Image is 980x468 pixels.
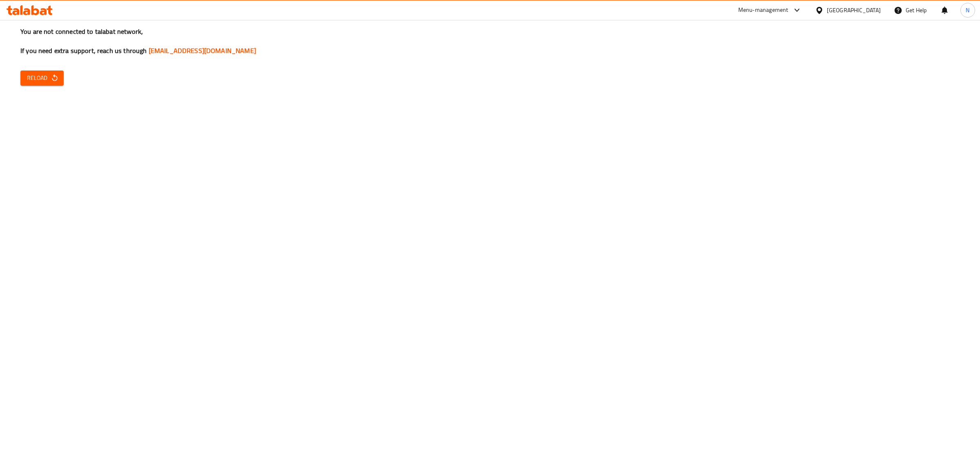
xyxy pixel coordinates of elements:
div: Menu-management [738,5,788,15]
a: [EMAIL_ADDRESS][DOMAIN_NAME] [149,44,256,57]
span: N [966,6,969,15]
div: [GEOGRAPHIC_DATA] [827,6,881,15]
button: Reload [20,71,64,86]
h3: You are not connected to talabat network, If you need extra support, reach us through [20,27,960,55]
span: Reload [27,73,57,83]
